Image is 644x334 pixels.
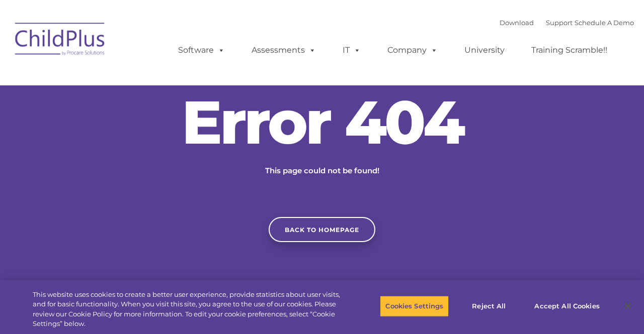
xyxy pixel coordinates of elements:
[380,296,449,317] button: Cookies Settings
[10,16,111,66] img: ChildPlus by Procare Solutions
[575,19,634,27] a: Schedule A Demo
[454,40,515,60] a: University
[171,92,473,152] h2: Error 404
[457,296,520,317] button: Reject All
[529,296,605,317] button: Accept All Cookies
[242,40,326,60] a: Assessments
[500,19,634,27] font: |
[269,217,375,242] a: Back to homepage
[333,40,371,60] a: IT
[216,165,428,177] p: This page could not be found!
[33,290,354,329] div: This website uses cookies to create a better user experience, provide statistics about user visit...
[168,40,235,60] a: Software
[617,295,639,317] button: Close
[377,40,448,60] a: Company
[546,19,573,27] a: Support
[500,19,534,27] a: Download
[521,40,617,60] a: Training Scramble!!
